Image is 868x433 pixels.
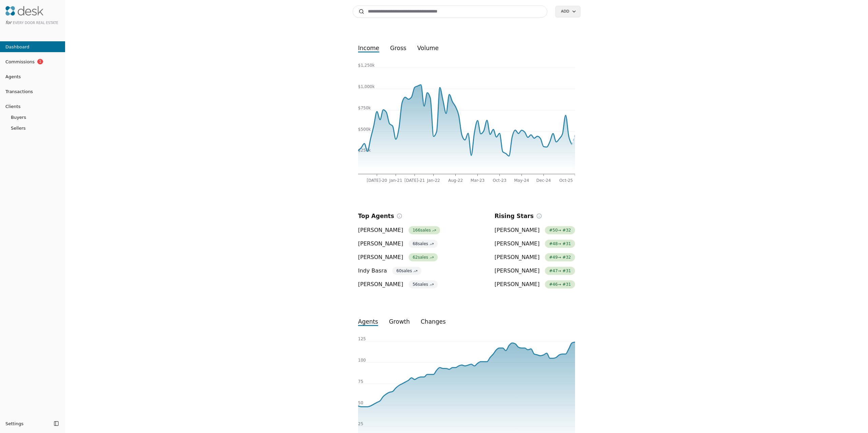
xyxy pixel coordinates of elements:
button: Add [555,6,580,17]
tspan: [DATE]-21 [405,178,425,183]
tspan: $1,250k [358,63,375,68]
span: Every Door Real Estate [13,21,58,25]
button: growth [383,316,415,328]
tspan: Mar-23 [471,178,485,183]
button: Settings [3,418,52,429]
tspan: 75 [358,379,363,384]
h2: Rising Stars [495,211,534,221]
span: [PERSON_NAME] [358,253,403,261]
span: 56 sales [409,280,438,288]
tspan: $1,000k [358,84,375,89]
span: 62 sales [409,253,438,261]
tspan: Oct-25 [559,178,573,183]
button: income [353,42,385,54]
span: # 46 → # 31 [545,280,575,288]
span: # 48 → # 31 [545,240,575,248]
button: changes [415,316,451,328]
button: agents [353,316,383,328]
tspan: Jan-21 [389,178,402,183]
tspan: $500k [358,127,371,132]
tspan: Dec-24 [536,178,551,183]
tspan: Aug-22 [448,178,463,183]
tspan: [DATE]-20 [367,178,387,183]
tspan: Jan-22 [427,178,440,183]
span: [PERSON_NAME] [495,240,540,248]
span: Indy Basra [358,267,387,275]
span: Settings [5,420,23,427]
span: 60 sales [392,267,421,275]
tspan: Oct-23 [493,178,506,183]
tspan: 100 [358,358,366,363]
tspan: 125 [358,337,366,341]
tspan: 50 [358,400,363,405]
span: 1 [37,59,43,64]
span: [PERSON_NAME] [358,240,403,248]
span: for [5,20,12,25]
span: [PERSON_NAME] [495,226,540,234]
span: [PERSON_NAME] [358,226,403,234]
span: [PERSON_NAME] [358,280,403,288]
span: # 50 → # 32 [545,226,575,234]
span: [PERSON_NAME] [495,267,540,275]
h2: Top Agents [358,211,394,221]
tspan: $250k [358,148,371,153]
span: 166 sales [409,226,440,234]
button: gross [385,42,412,54]
img: Desk [5,6,43,16]
button: volume [412,42,444,54]
tspan: $750k [358,106,371,110]
tspan: May-24 [514,178,529,183]
span: # 47 → # 31 [545,267,575,275]
span: 68 sales [409,240,438,248]
span: [PERSON_NAME] [495,280,540,288]
span: # 49 → # 32 [545,253,575,261]
span: [PERSON_NAME] [495,253,540,261]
